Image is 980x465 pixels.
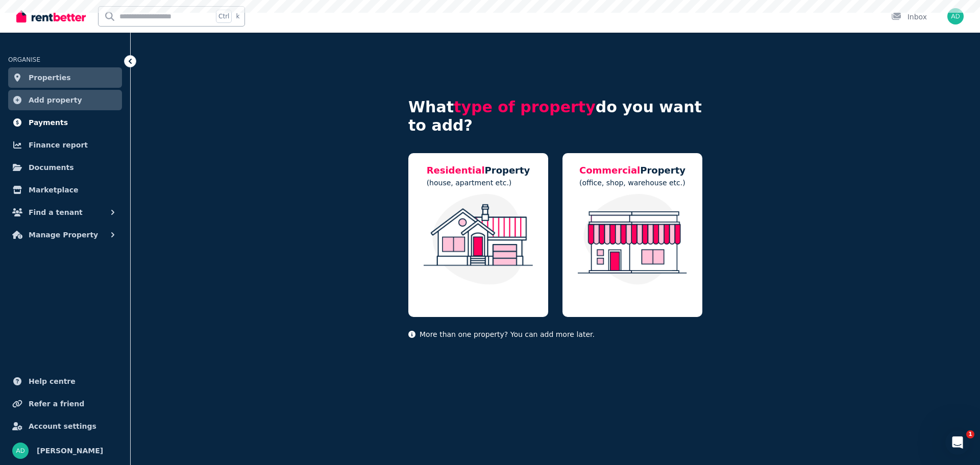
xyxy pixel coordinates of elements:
button: Manage Property [8,225,122,245]
a: Help centre [8,371,122,391]
span: Documents [29,161,74,174]
span: Help centre [29,375,76,387]
div: Inbox [891,12,927,22]
h4: What do you want to add? [408,98,702,135]
button: Find a tenant [8,202,122,223]
a: Marketplace [8,180,122,200]
img: Anthony Dart [12,443,29,459]
iframe: Intercom live chat [945,430,970,455]
a: Add property [8,90,122,110]
span: Residential [427,165,485,176]
span: Find a tenant [29,206,83,218]
span: Refer a friend [29,398,84,410]
span: type of property [454,98,596,116]
span: Payments [29,116,68,129]
a: Properties [8,67,122,88]
span: Account settings [29,420,96,432]
span: 1 [966,430,974,438]
h5: Property [427,163,530,178]
img: RentBetter [16,9,86,24]
span: Commercial [579,165,640,176]
span: Properties [29,71,71,84]
span: Add property [29,94,82,106]
p: (office, shop, warehouse etc.) [579,178,685,188]
span: Marketplace [29,184,78,196]
a: Payments [8,112,122,133]
span: ORGANISE [8,56,40,63]
img: Residential Property [419,194,538,285]
span: [PERSON_NAME] [37,445,103,457]
span: k [236,12,239,20]
a: Documents [8,157,122,178]
span: Manage Property [29,229,98,241]
a: Refer a friend [8,394,122,414]
h5: Property [579,163,685,178]
p: More than one property? You can add more later. [408,329,702,339]
a: Finance report [8,135,122,155]
span: Ctrl [216,10,232,23]
p: (house, apartment etc.) [427,178,530,188]
img: Commercial Property [573,194,692,285]
a: Account settings [8,416,122,436]
span: Finance report [29,139,88,151]
img: Anthony Dart [947,8,964,25]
